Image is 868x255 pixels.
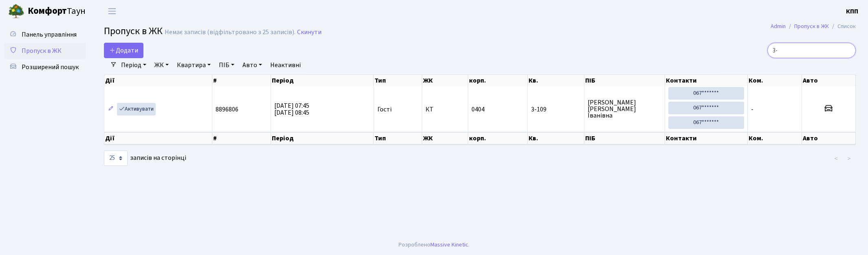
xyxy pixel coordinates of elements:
th: Авто [802,132,856,144]
th: Кв. [528,132,584,144]
th: корп. [468,75,528,86]
a: Панель управління [4,26,86,43]
th: ЖК [422,132,468,144]
b: КПП [846,7,858,16]
nav: breadcrumb [758,18,868,35]
th: Контакти [665,132,748,144]
th: Період [271,132,374,144]
select: записів на сторінці [104,150,128,166]
a: Пропуск в ЖК [794,22,829,31]
span: 0404 [471,105,485,114]
span: Пропуск в ЖК [22,46,62,55]
span: 3-109 [531,106,581,113]
th: Дії [104,75,212,86]
b: Комфорт [28,4,67,17]
span: Таун [28,4,86,18]
span: Гості [377,106,392,113]
span: Панель управління [22,30,77,39]
a: КПП [846,7,858,16]
a: Admin [771,22,786,31]
th: # [212,132,271,144]
span: [DATE] 07:45 [DATE] 08:45 [274,101,309,117]
img: logo.png [8,3,24,20]
span: Додати [109,46,138,55]
a: Квартира [174,58,214,72]
th: ПІБ [584,75,665,86]
a: Пропуск в ЖК [4,43,86,59]
th: Контакти [665,75,748,86]
th: корп. [468,132,528,144]
a: Активувати [117,103,156,116]
th: Авто [802,75,856,86]
th: # [212,75,271,86]
a: ЖК [151,58,172,72]
div: Немає записів (відфільтровано з 25 записів). [165,28,295,36]
th: Кв. [528,75,584,86]
a: Розширений пошук [4,59,86,75]
a: Період [118,58,150,72]
a: Скинути [297,28,322,36]
label: записів на сторінці [104,150,186,166]
a: Неактивні [267,58,304,72]
div: Розроблено . [399,240,469,249]
span: Пропуск в ЖК [104,24,163,38]
th: Дії [104,132,212,144]
th: Тип [374,75,422,86]
span: КТ [425,106,465,113]
a: Додати [104,43,143,58]
th: ПІБ [584,132,665,144]
span: Розширений пошук [22,63,79,72]
a: Авто [239,58,265,72]
th: Ком. [748,132,802,144]
span: 8896806 [216,105,238,114]
li: Список [829,22,856,31]
a: Massive Kinetic [430,240,468,249]
th: ЖК [422,75,468,86]
a: ПІБ [216,58,238,72]
input: Пошук... [767,43,856,58]
span: - [751,105,753,114]
span: [PERSON_NAME] [PERSON_NAME] Іванівна [588,99,661,119]
th: Період [271,75,374,86]
th: Ком. [748,75,802,86]
th: Тип [374,132,422,144]
button: Переключити навігацію [102,4,122,18]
